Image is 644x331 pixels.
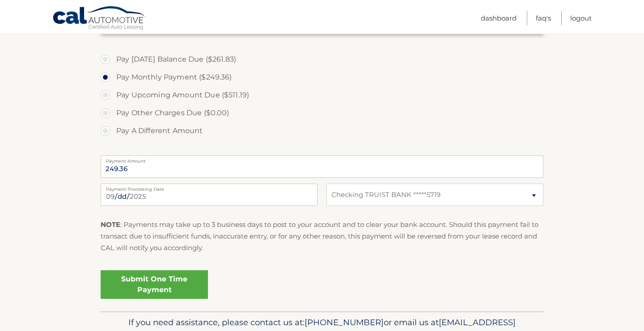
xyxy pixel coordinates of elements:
[101,104,543,122] label: Pay Other Charges Due ($0.00)
[101,86,543,104] label: Pay Upcoming Amount Due ($511.19)
[101,184,318,191] label: Payment Processing Date
[101,184,318,206] input: Payment Date
[305,317,384,327] span: [PHONE_NUMBER]
[101,68,543,86] label: Pay Monthly Payment ($249.36)
[101,50,543,68] label: Pay [DATE] Balance Due ($261.83)
[101,155,543,178] input: Payment Amount
[481,11,517,25] a: Dashboard
[52,6,146,32] a: Cal Automotive
[101,219,543,254] p: : Payments may take up to 3 business days to post to your account and to clear your bank account....
[101,220,120,229] strong: NOTE
[570,11,592,25] a: Logout
[101,122,543,140] label: Pay A Different Amount
[101,270,208,299] a: Submit One Time Payment
[101,155,543,163] label: Payment Amount
[536,11,551,25] a: FAQ's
